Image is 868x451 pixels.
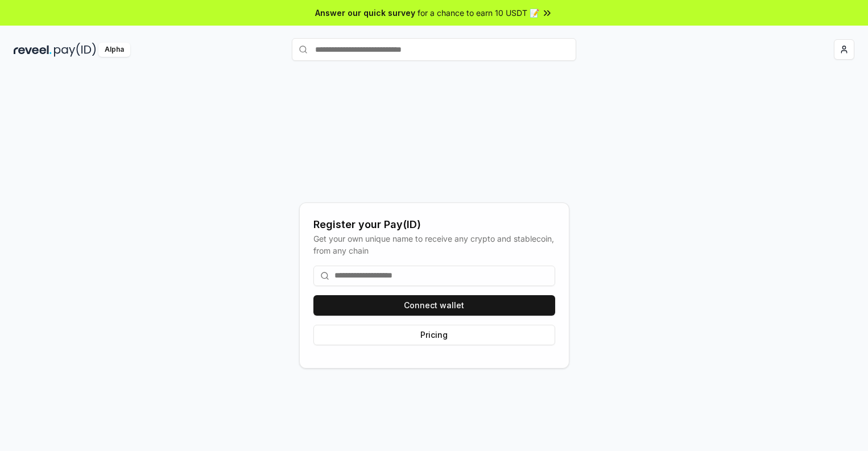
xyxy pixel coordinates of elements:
button: Pricing [313,325,555,345]
div: Alpha [98,43,130,57]
span: for a chance to earn 10 USDT 📝 [418,7,539,19]
img: reveel_dark [14,43,52,57]
button: Connect wallet [313,295,555,316]
div: Get your own unique name to receive any crypto and stablecoin, from any chain [313,233,555,256]
span: Answer our quick survey [315,7,415,19]
img: pay_id [54,43,96,57]
div: Register your Pay(ID) [313,217,555,233]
